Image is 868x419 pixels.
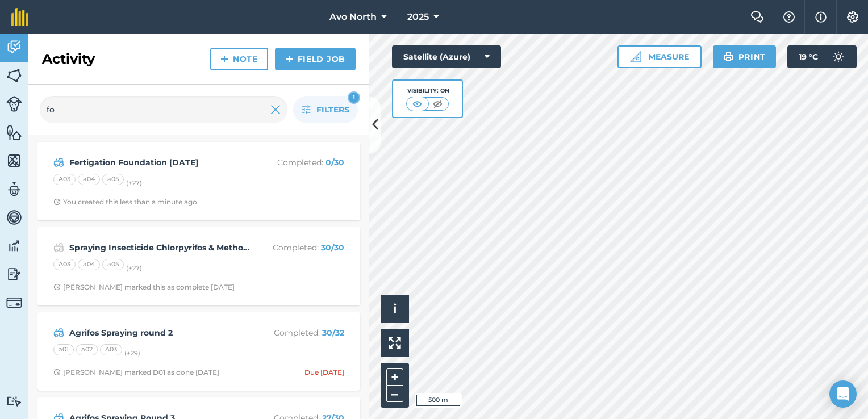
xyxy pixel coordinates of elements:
[329,10,377,24] span: Avo North
[389,337,401,349] img: Four arrows, one pointing top left, one top right, one bottom right and the last bottom left
[78,259,100,270] div: a04
[6,152,22,169] img: svg+xml;base64,PHN2ZyB4bWxucz0iaHR0cDovL3d3dy53My5vcmcvMjAwMC9zdmciIHdpZHRoPSI1NiIgaGVpZ2h0PSI2MC...
[11,8,28,26] img: fieldmargin Logo
[78,174,100,185] div: a04
[44,319,353,384] a: Agrifos Spraying round 2Completed: 30/32a01a02A03(+29)Clock with arrow pointing clockwise[PERSON_...
[381,295,409,323] button: i
[102,259,124,270] div: a05
[348,91,360,104] div: 1
[815,10,827,24] img: svg+xml;base64,PHN2ZyB4bWxucz0iaHR0cDovL3d3dy53My5vcmcvMjAwMC9zdmciIHdpZHRoPSIxNyIgaGVpZ2h0PSIxNy...
[53,156,64,169] img: svg+xml;base64,PD94bWwgdmVyc2lvbj0iMS4wIiBlbmNvZGluZz0idXRmLTgiPz4KPCEtLSBHZW5lcmF0b3I6IEFkb2JlIE...
[220,52,228,66] img: svg+xml;base64,PHN2ZyB4bWxucz0iaHR0cDovL3d3dy53My5vcmcvMjAwMC9zdmciIHdpZHRoPSIxNCIgaGVpZ2h0PSIyNC...
[750,11,764,23] img: Two speech bubbles overlapping with the left bubble in the forefront
[53,368,219,377] div: [PERSON_NAME] marked D01 as done [DATE]
[723,50,734,64] img: svg+xml;base64,PHN2ZyB4bWxucz0iaHR0cDovL3d3dy53My5vcmcvMjAwMC9zdmciIHdpZHRoPSIxOSIgaGVpZ2h0PSIyNC...
[6,39,22,56] img: svg+xml;base64,PD94bWwgdmVyc2lvbj0iMS4wIiBlbmNvZGluZz0idXRmLTgiPz4KPCEtLSBHZW5lcmF0b3I6IEFkb2JlIE...
[53,344,74,355] div: a01
[827,45,850,68] img: svg+xml;base64,PD94bWwgdmVyc2lvbj0iMS4wIiBlbmNvZGluZz0idXRmLTgiPz4KPCEtLSBHZW5lcmF0b3I6IEFkb2JlIE...
[6,295,22,311] img: svg+xml;base64,PD94bWwgdmVyc2lvbj0iMS4wIiBlbmNvZGluZz0idXRmLTgiPz4KPCEtLSBHZW5lcmF0b3I6IEFkb2JlIE...
[270,103,281,116] img: svg+xml;base64,PHN2ZyB4bWxucz0iaHR0cDovL3d3dy53My5vcmcvMjAwMC9zdmciIHdpZHRoPSIyMiIgaGVpZ2h0PSIzMC...
[53,241,64,254] img: svg+xml;base64,PD94bWwgdmVyc2lvbj0iMS4wIiBlbmNvZGluZz0idXRmLTgiPz4KPCEtLSBHZW5lcmF0b3I6IEFkb2JlIE...
[325,157,344,167] strong: 0 / 30
[829,380,857,408] div: Open Intercom Messenger
[782,11,796,23] img: A question mark icon
[431,98,445,110] img: svg+xml;base64,PHN2ZyB4bWxucz0iaHR0cDovL3d3dy53My5vcmcvMjAwMC9zdmciIHdpZHRoPSI1MCIgaGVpZ2h0PSI0MC...
[617,45,702,68] button: Measure
[410,98,424,110] img: svg+xml;base64,PHN2ZyB4bWxucz0iaHR0cDovL3d3dy53My5vcmcvMjAwMC9zdmciIHdpZHRoPSI1MCIgaGVpZ2h0PSI0MC...
[6,181,22,198] img: svg+xml;base64,PD94bWwgdmVyc2lvbj0iMS4wIiBlbmNvZGluZz0idXRmLTgiPz4KPCEtLSBHZW5lcmF0b3I6IEFkb2JlIE...
[76,344,98,355] div: a02
[407,10,429,24] span: 2025
[6,266,22,283] img: svg+xml;base64,PD94bWwgdmVyc2lvbj0iMS4wIiBlbmNvZGluZz0idXRmLTgiPz4KPCEtLSBHZW5lcmF0b3I6IEFkb2JlIE...
[316,103,349,116] span: Filters
[53,283,61,291] img: Clock with arrow pointing clockwise
[393,301,397,316] span: i
[53,174,76,185] div: A03
[53,283,235,292] div: [PERSON_NAME] marked this as complete [DATE]
[102,174,124,185] div: a05
[6,237,22,254] img: svg+xml;base64,PD94bWwgdmVyc2lvbj0iMS4wIiBlbmNvZGluZz0idXRmLTgiPz4KPCEtLSBHZW5lcmF0b3I6IEFkb2JlIE...
[53,326,64,340] img: svg+xml;base64,PD94bWwgdmVyc2lvbj0iMS4wIiBlbmNvZGluZz0idXRmLTgiPz4KPCEtLSBHZW5lcmF0b3I6IEFkb2JlIE...
[406,86,449,95] div: Visibility: On
[210,48,268,70] a: Note
[713,45,777,68] button: Print
[126,179,142,187] small: (+ 27 )
[254,241,344,254] p: Completed :
[53,368,61,376] img: Clock with arrow pointing clockwise
[6,124,22,141] img: svg+xml;base64,PHN2ZyB4bWxucz0iaHR0cDovL3d3dy53My5vcmcvMjAwMC9zdmciIHdpZHRoPSI1NiIgaGVpZ2h0PSI2MC...
[386,386,403,402] button: –
[787,45,857,68] button: 19 °C
[293,96,358,123] button: Filters
[69,241,249,254] strong: Spraying Insecticide Chlorpyrifos & Methomyl
[69,156,249,169] strong: Fertigation Foundation [DATE]
[40,96,287,123] input: Search for an activity
[254,156,344,169] p: Completed :
[322,328,344,338] strong: 30 / 32
[846,11,859,23] img: A cog icon
[799,45,818,68] span: 19 ° C
[126,264,142,272] small: (+ 27 )
[69,326,249,339] strong: Agrifos Spraying round 2
[254,326,344,339] p: Completed :
[100,344,122,355] div: A03
[124,349,140,357] small: (+ 29 )
[6,67,22,84] img: svg+xml;base64,PHN2ZyB4bWxucz0iaHR0cDovL3d3dy53My5vcmcvMjAwMC9zdmciIHdpZHRoPSI1NiIgaGVpZ2h0PSI2MC...
[44,149,353,213] a: Fertigation Foundation [DATE]Completed: 0/30A03a04a05(+27)Clock with arrow pointing clockwiseYou ...
[53,259,76,270] div: A03
[53,198,61,206] img: Clock with arrow pointing clockwise
[44,234,353,299] a: Spraying Insecticide Chlorpyrifos & MethomylCompleted: 30/30A03a04a05(+27)Clock with arrow pointi...
[6,96,22,112] img: svg+xml;base64,PD94bWwgdmVyc2lvbj0iMS4wIiBlbmNvZGluZz0idXRmLTgiPz4KPCEtLSBHZW5lcmF0b3I6IEFkb2JlIE...
[392,45,501,68] button: Satellite (Azure)
[285,52,293,66] img: svg+xml;base64,PHN2ZyB4bWxucz0iaHR0cDovL3d3dy53My5vcmcvMjAwMC9zdmciIHdpZHRoPSIxNCIgaGVpZ2h0PSIyNC...
[42,50,95,68] h2: Activity
[304,368,344,377] div: Due [DATE]
[386,368,403,386] button: +
[53,198,197,207] div: You created this less than a minute ago
[321,242,344,253] strong: 30 / 30
[6,209,22,226] img: svg+xml;base64,PD94bWwgdmVyc2lvbj0iMS4wIiBlbmNvZGluZz0idXRmLTgiPz4KPCEtLSBHZW5lcmF0b3I6IEFkb2JlIE...
[630,51,641,62] img: Ruler icon
[6,396,22,407] img: svg+xml;base64,PD94bWwgdmVyc2lvbj0iMS4wIiBlbmNvZGluZz0idXRmLTgiPz4KPCEtLSBHZW5lcmF0b3I6IEFkb2JlIE...
[275,48,356,70] a: Field Job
